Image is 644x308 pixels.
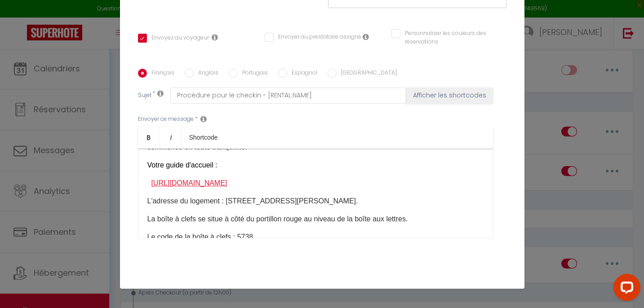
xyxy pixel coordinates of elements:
[147,69,174,79] label: Français
[406,88,493,104] button: Afficher les shortcodes
[151,179,227,187] a: [URL][DOMAIN_NAME]
[606,270,644,308] iframe: LiveChat chat widget
[160,127,182,148] a: Italic
[337,69,397,79] label: [GEOGRAPHIC_DATA]
[147,34,209,44] label: Envoyez au voyageur
[138,115,194,123] label: Envoyer ce message
[182,127,225,148] a: Shortcode
[200,115,207,123] i: Message
[194,69,218,79] label: Anglais
[147,196,484,207] p: ​L'adresse du logement : [STREET_ADDRESS][PERSON_NAME].
[147,161,218,169] span: Votre guide d'accueil :
[363,33,369,40] i: Envoyer au prestataire si il est assigné
[138,91,151,101] label: Sujet
[147,214,484,224] p: La boîte à clefs se situe à côté du portillon rouge au niveau de la boîte aux lettres.
[287,69,317,79] label: Espagnol
[157,90,164,97] i: Subject
[212,34,218,41] i: Envoyer au voyageur
[147,232,484,242] p: Le code de la boîte à clefs : 5738
[238,69,268,79] label: Portugais
[138,127,160,148] a: Bold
